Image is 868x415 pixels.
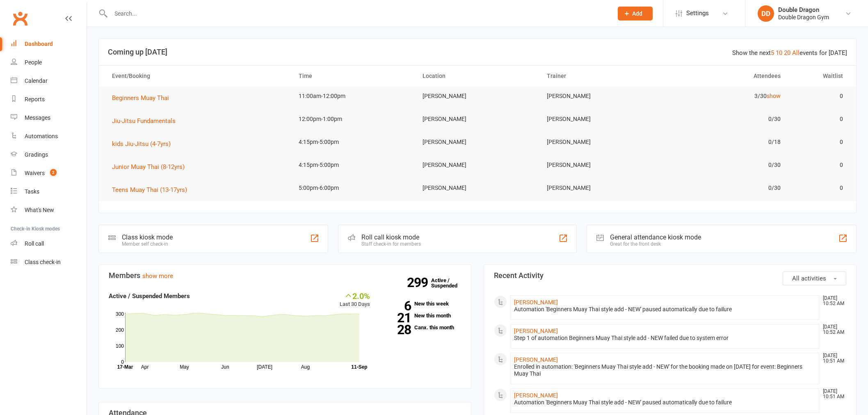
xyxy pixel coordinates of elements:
[25,170,45,176] div: Waivers
[514,306,815,313] div: Automation 'Beginners Muay Thai style add - NEW' paused automatically due to failure
[788,87,850,106] td: 0
[11,146,87,164] a: Gradings
[415,178,539,198] td: [PERSON_NAME]
[25,114,50,121] div: Messages
[291,87,416,106] td: 11:00am-12:00pm
[632,10,642,17] span: Add
[112,93,175,103] button: Beginners Muay Thai
[514,363,815,377] div: Enrolled in automation: 'Beginners Muay Thai style add - NEW' for the booking made on [DATE] for ...
[291,178,416,198] td: 5:00pm-6:00pm
[112,116,181,126] button: Jiu-Jitsu Fundamentals
[291,109,416,129] td: 12:00pm-1:00pm
[112,117,176,125] span: Jiu-Jitsu Fundamentals
[112,186,187,194] span: Teens Muay Thai (13-17yrs)
[664,87,788,106] td: 3/30
[431,271,467,294] a: 299Active / Suspended
[291,155,416,175] td: 4:15pm-5:00pm
[11,201,87,219] a: What's New
[664,155,788,175] td: 0/30
[618,7,653,21] button: Add
[784,49,790,57] a: 20
[778,14,829,21] div: Double Dragon Gym
[11,253,87,271] a: Class kiosk mode
[792,275,826,282] span: All activities
[382,301,461,306] a: 6New this week
[25,133,58,139] div: Automations
[610,241,701,247] div: Great for the front desk
[610,233,701,241] div: General attendance kiosk mode
[25,259,61,265] div: Class check-in
[122,233,173,241] div: Class kiosk mode
[105,66,291,87] th: Event/Booking
[415,132,539,152] td: [PERSON_NAME]
[539,132,664,152] td: [PERSON_NAME]
[539,66,664,87] th: Trainer
[767,93,781,99] a: show
[11,235,87,253] a: Roll call
[788,178,850,198] td: 0
[10,8,30,29] a: Clubworx
[819,389,846,399] time: [DATE] 10:51 AM
[122,241,173,247] div: Member self check-in
[539,109,664,129] td: [PERSON_NAME]
[415,109,539,129] td: [PERSON_NAME]
[514,335,815,342] div: Step 1 of automation Beginners Muay Thai style add - NEW failed due to system error
[788,109,850,129] td: 0
[407,276,431,289] strong: 299
[11,164,87,182] a: Waivers 2
[382,325,461,330] a: 28Canx. this month
[108,48,847,56] h3: Coming up [DATE]
[108,8,607,19] input: Search...
[539,178,664,198] td: [PERSON_NAME]
[25,240,44,247] div: Roll call
[340,291,370,309] div: Last 30 Days
[415,155,539,175] td: [PERSON_NAME]
[112,185,193,195] button: Teens Muay Thai (13-17yrs)
[819,353,846,364] time: [DATE] 10:51 AM
[778,6,829,14] div: Double Dragon
[686,4,709,23] span: Settings
[11,127,87,146] a: Automations
[783,271,846,285] button: All activities
[25,41,53,47] div: Dashboard
[109,271,461,280] h3: Members
[291,132,416,152] td: 4:15pm-5:00pm
[50,169,57,176] span: 2
[25,188,39,195] div: Tasks
[819,296,846,306] time: [DATE] 10:52 AM
[415,66,539,87] th: Location
[25,151,48,158] div: Gradings
[788,66,850,87] th: Waitlist
[664,132,788,152] td: 0/18
[11,53,87,72] a: People
[361,233,421,241] div: Roll call kiosk mode
[361,241,421,247] div: Staff check-in for members
[539,155,664,175] td: [PERSON_NAME]
[664,109,788,129] td: 0/30
[109,292,190,300] strong: Active / Suspended Members
[776,49,782,57] a: 10
[514,356,558,363] a: [PERSON_NAME]
[382,312,411,324] strong: 21
[415,87,539,106] td: [PERSON_NAME]
[514,299,558,306] a: [PERSON_NAME]
[664,66,788,87] th: Attendees
[758,5,774,22] div: DD
[25,59,42,66] div: People
[514,392,558,399] a: [PERSON_NAME]
[11,182,87,201] a: Tasks
[11,109,87,127] a: Messages
[732,48,847,58] div: Show the next events for [DATE]
[494,271,846,280] h3: Recent Activity
[788,155,850,175] td: 0
[340,291,370,300] div: 2.0%
[112,94,169,102] span: Beginners Muay Thai
[539,87,664,106] td: [PERSON_NAME]
[11,35,87,53] a: Dashboard
[514,399,815,406] div: Automation 'Beginners Muay Thai style add - NEW' paused automatically due to failure
[664,178,788,198] td: 0/30
[788,132,850,152] td: 0
[771,49,774,57] a: 5
[25,96,45,103] div: Reports
[382,324,411,336] strong: 28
